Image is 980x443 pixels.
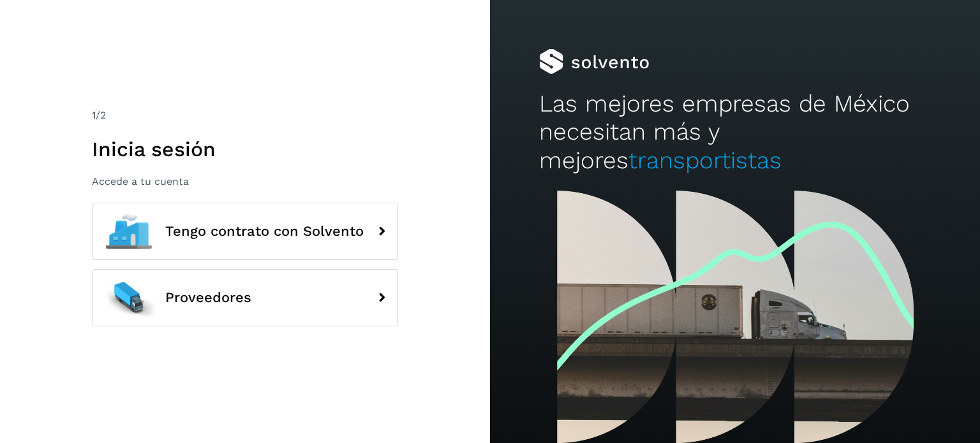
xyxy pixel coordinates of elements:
[92,108,398,123] div: /2
[92,269,398,326] button: Proveedores
[92,137,398,161] h1: Inicia sesión
[165,290,251,305] span: Proveedores
[165,224,364,239] span: Tengo contrato con Solvento
[539,90,931,175] h2: Las mejores empresas de México necesitan más y mejores
[92,203,398,260] button: Tengo contrato con Solvento
[92,175,398,187] p: Accede a tu cuenta
[92,109,96,121] span: 1
[628,147,782,174] span: transportistas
